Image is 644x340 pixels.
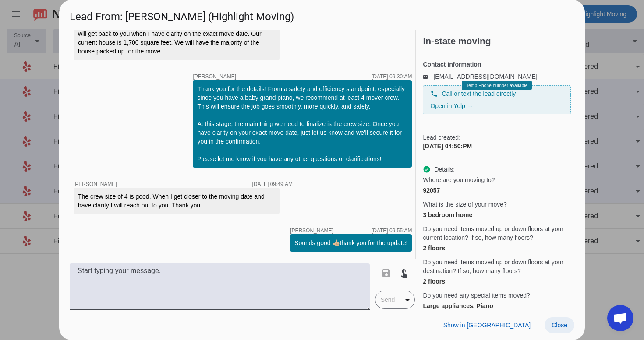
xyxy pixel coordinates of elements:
div: 2 floors [423,277,571,286]
div: Thank you for the details! From a safety and efficiency standpoint, especially since you have a b... [197,84,407,163]
div: [DATE] 09:55:AM [372,228,412,233]
div: Large appliances, Piano [423,301,571,310]
mat-icon: touch_app [399,268,409,278]
span: Do you need any special items moved? [423,291,530,300]
a: [EMAIL_ADDRESS][DOMAIN_NAME] [433,73,537,80]
div: The crew size of 4 is good. When I get closer to the moving date and have clarity I will reach ou... [78,192,275,210]
span: Do you need items moved up or down floors at your destination? If so, how many floors? [423,258,571,275]
a: Open in Yelp → [430,102,473,109]
h2: In-state moving [423,37,574,46]
span: Do you need items moved up or down floors at your current location? If so, how many floors? [423,224,571,242]
mat-icon: arrow_drop_down [402,295,413,305]
h4: Contact information [423,60,571,69]
span: Temp Phone number available [466,83,527,88]
span: [PERSON_NAME] [193,74,236,79]
button: Show in [GEOGRAPHIC_DATA] [436,317,538,333]
span: Where are you moving to? [423,175,495,184]
span: Lead created: [423,133,571,142]
div: 3 bedroom home [423,210,571,219]
div: [DATE] 09:30:AM [372,74,412,79]
span: What is the size of your move? [423,200,506,209]
div: Open chat [607,305,633,331]
mat-icon: check_circle [423,165,431,173]
div: 2 floors [423,244,571,252]
div: [DATE] 09:49:AM [252,182,293,187]
span: Show in [GEOGRAPHIC_DATA] [443,322,531,329]
span: Call or text the lead directly [442,89,516,98]
div: 92057 [423,186,571,195]
mat-icon: email [423,74,433,79]
div: [DATE] 04:50:PM [423,142,571,151]
mat-icon: phone [430,90,438,98]
span: [PERSON_NAME] [290,228,333,233]
span: Details: [434,165,455,174]
button: Close [545,317,574,333]
div: Sounds good 👍🏼thank you for the update! [294,238,407,247]
span: [PERSON_NAME] [74,181,117,187]
span: Close [552,322,567,329]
